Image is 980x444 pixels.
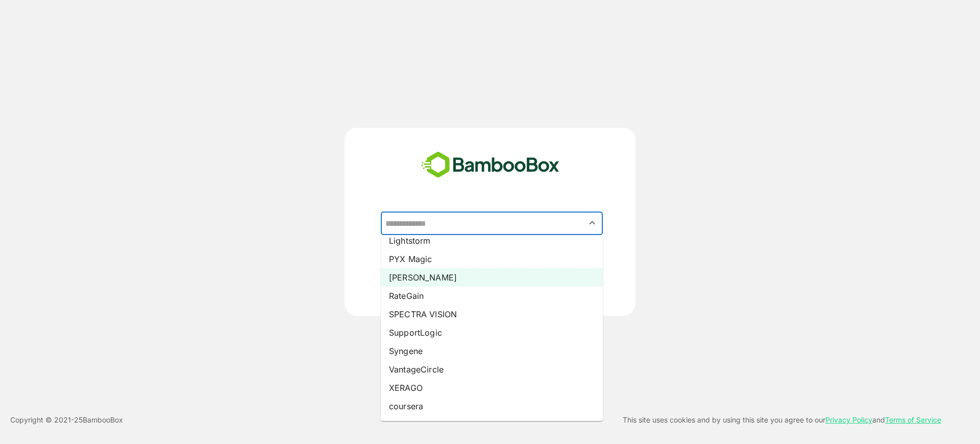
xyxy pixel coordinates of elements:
[381,397,603,415] li: coursera
[585,216,599,230] button: Close
[381,360,603,379] li: VantageCircle
[381,323,603,342] li: SupportLogic
[885,415,941,424] a: Terms of Service
[381,379,603,397] li: XERAGO
[10,414,123,426] p: Copyright © 2021- 25 BambooBox
[415,148,565,182] img: bamboobox
[381,342,603,360] li: Syngene
[381,287,603,305] li: RateGain
[381,231,603,250] li: Lightstorm
[381,415,603,434] li: tatatel
[381,305,603,323] li: SPECTRA VISION
[381,250,603,268] li: PYX Magic
[381,268,603,287] li: [PERSON_NAME]
[623,414,941,426] p: This site uses cookies and by using this site you agree to our and
[825,415,872,424] a: Privacy Policy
